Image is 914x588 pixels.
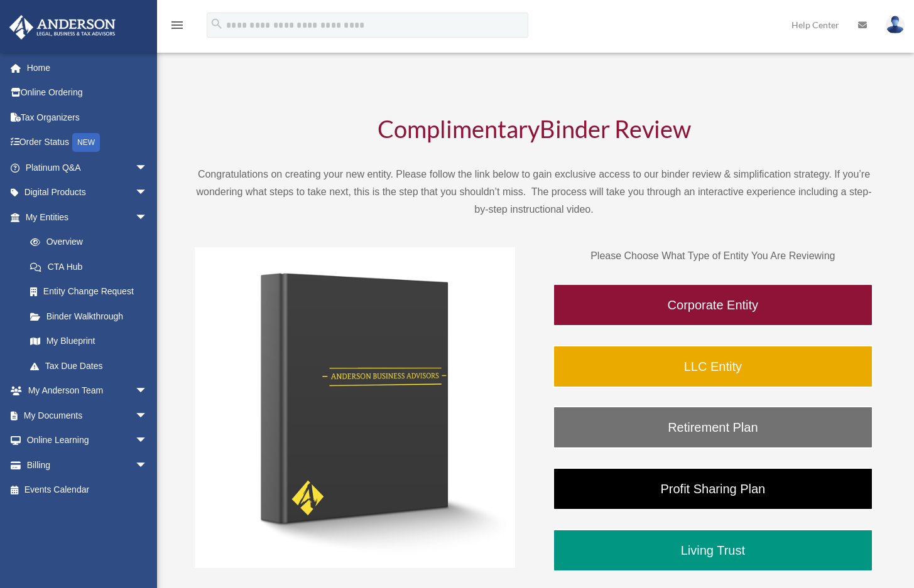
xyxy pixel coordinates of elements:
[9,155,166,180] a: Platinum Q&Aarrow_drop_down
[553,284,873,326] a: Corporate Entity
[170,18,185,33] i: menu
[9,205,166,230] a: My Entitiesarrow_drop_down
[9,80,166,105] a: Online Ordering
[6,15,119,40] img: Anderson Advisors Platinum Portal
[9,378,166,404] a: My Anderson Teamarrow_drop_down
[886,16,905,34] img: User Pic
[135,378,160,404] span: arrow_drop_down
[553,406,873,449] a: Retirement Plan
[18,353,166,378] a: Tax Due Dates
[135,452,160,478] span: arrow_drop_down
[170,22,185,33] a: menu
[553,468,873,510] a: Profit Sharing Plan
[553,345,873,388] a: LLC Entity
[135,428,160,454] span: arrow_drop_down
[9,180,166,205] a: Digital Productsarrow_drop_down
[378,114,540,143] span: Complimentary
[18,254,166,279] a: CTA Hub
[9,428,166,453] a: Online Learningarrow_drop_down
[72,133,100,152] div: NEW
[540,114,691,143] span: Binder Review
[9,452,166,478] a: Billingarrow_drop_down
[18,279,166,304] a: Entity Change Request
[195,166,873,218] p: Congratulations on creating your new entity. Please follow the link below to gain exclusive acces...
[9,105,166,130] a: Tax Organizers
[18,304,160,329] a: Binder Walkthrough
[9,130,166,156] a: Order StatusNEW
[553,529,873,572] a: Living Trust
[9,55,166,80] a: Home
[135,205,160,230] span: arrow_drop_down
[18,329,166,354] a: My Blueprint
[9,403,166,428] a: My Documentsarrow_drop_down
[135,403,160,429] span: arrow_drop_down
[18,230,166,255] a: Overview
[135,155,160,181] span: arrow_drop_down
[9,478,166,503] a: Events Calendar
[135,180,160,206] span: arrow_drop_down
[210,17,224,31] i: search
[553,247,873,265] p: Please Choose What Type of Entity You Are Reviewing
